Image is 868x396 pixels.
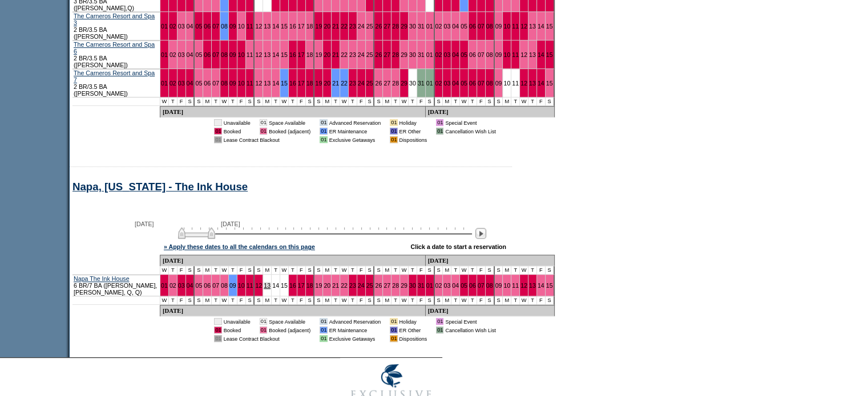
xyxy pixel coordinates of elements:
[214,128,221,134] td: 01
[436,119,443,126] td: 01
[255,266,263,275] td: S
[306,51,313,58] a: 18
[238,23,245,30] a: 10
[358,51,365,58] a: 24
[349,97,357,106] td: T
[332,80,339,87] a: 21
[357,266,366,275] td: F
[204,51,211,58] a: 06
[314,266,323,275] td: S
[478,51,485,58] a: 07
[461,51,467,58] a: 05
[315,51,322,58] a: 19
[323,97,332,106] td: M
[229,97,237,106] td: T
[399,128,427,134] td: ER Other
[169,80,176,87] a: 02
[486,23,493,30] a: 08
[229,266,237,275] td: T
[546,23,553,30] a: 15
[272,51,279,58] a: 14
[289,282,296,289] a: 16
[280,97,289,106] td: W
[409,51,416,58] a: 30
[477,97,486,106] td: F
[72,181,248,193] a: Napa, [US_STATE] - The Ink House
[538,282,544,289] a: 14
[512,23,519,30] a: 11
[401,282,407,289] a: 29
[260,128,267,134] td: 01
[528,97,537,106] td: T
[264,23,271,30] a: 13
[512,282,519,289] a: 11
[392,23,399,30] a: 28
[512,51,519,58] a: 11
[320,119,327,126] td: 01
[375,51,382,58] a: 26
[520,23,527,30] a: 12
[323,266,332,275] td: M
[212,266,220,275] td: T
[272,23,279,30] a: 14
[72,69,160,97] td: 2 BR/3.5 BA ([PERSON_NAME])
[187,23,193,30] a: 04
[426,282,433,289] a: 01
[289,97,297,106] td: T
[358,282,365,289] a: 24
[161,80,168,87] a: 01
[417,97,426,106] td: F
[426,106,555,117] td: [DATE]
[187,51,193,58] a: 04
[383,97,391,106] td: M
[349,266,357,275] td: T
[281,51,288,58] a: 15
[72,12,160,40] td: 2 BR/3.5 BA ([PERSON_NAME])
[469,23,476,30] a: 06
[255,51,262,58] a: 12
[401,80,407,87] a: 29
[546,80,553,87] a: 15
[426,80,433,87] a: 01
[212,51,219,58] a: 07
[460,97,469,106] td: W
[297,266,306,275] td: F
[546,282,553,289] a: 15
[169,97,177,106] td: T
[390,128,397,134] td: 01
[324,23,330,30] a: 20
[212,23,219,30] a: 07
[306,80,313,87] a: 18
[329,136,381,143] td: Exclusive Getaways
[306,23,313,30] a: 18
[409,23,416,30] a: 30
[461,23,467,30] a: 05
[161,51,168,58] a: 01
[461,282,467,289] a: 05
[255,97,263,106] td: S
[443,97,451,106] td: M
[281,282,288,289] a: 15
[390,136,397,143] td: 01
[495,282,502,289] a: 09
[486,97,495,106] td: S
[74,70,155,83] a: The Carneros Resort and Spa 7
[324,80,330,87] a: 20
[246,266,255,275] td: S
[366,23,373,30] a: 25
[409,282,416,289] a: 30
[486,51,493,58] a: 08
[511,97,520,106] td: T
[178,51,185,58] a: 03
[332,51,339,58] a: 21
[204,282,211,289] a: 06
[289,80,296,87] a: 16
[358,23,365,30] a: 24
[264,80,271,87] a: 13
[214,136,221,143] td: 01
[246,97,255,106] td: S
[461,80,467,87] a: 05
[186,266,195,275] td: S
[341,80,348,87] a: 22
[401,23,407,30] a: 29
